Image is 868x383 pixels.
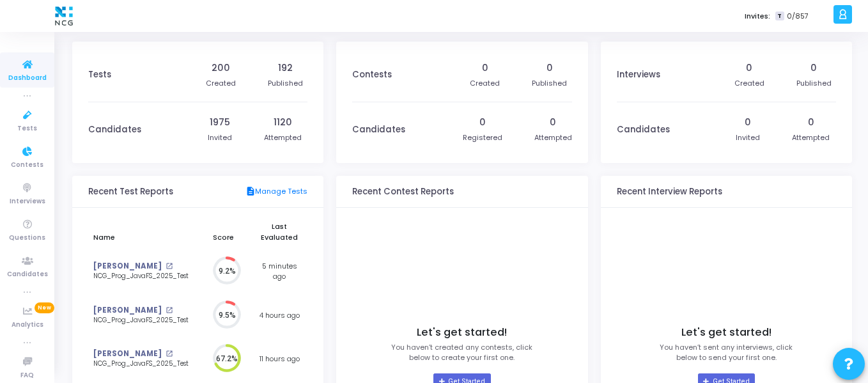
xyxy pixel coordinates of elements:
[196,214,251,249] th: Score
[745,11,770,22] label: Invites:
[470,78,500,89] div: Created
[8,73,47,84] span: Dashboard
[12,320,43,331] span: Analytics
[264,132,302,143] div: Attempted
[210,116,230,129] div: 1975
[166,263,173,270] mat-icon: open_in_new
[352,70,392,80] h3: Contests
[212,61,230,75] div: 200
[391,342,532,363] p: You haven’t created any contests, click below to create your first one.
[417,326,507,339] h4: Let's get started!
[592,32,862,316] iframe: Chat
[93,348,162,359] a: [PERSON_NAME]
[88,187,173,197] h3: Recent Test Reports
[681,326,771,339] h4: Let's get started!
[93,316,190,325] div: NCG_Prog_JavaFS_2025_Test
[534,132,572,143] div: Attempted
[93,305,162,316] a: [PERSON_NAME]
[11,160,43,171] span: Contests
[208,132,232,143] div: Invited
[88,125,141,135] h3: Candidates
[550,116,556,129] div: 0
[268,78,303,89] div: Published
[252,249,308,293] td: 5 minutes ago
[660,342,793,363] p: You haven’t sent any interviews, click below to send your first one.
[93,261,162,272] a: [PERSON_NAME]
[352,187,454,197] h3: Recent Contest Reports
[206,78,236,89] div: Created
[88,70,111,80] h3: Tests
[10,196,45,207] span: Interviews
[463,132,502,143] div: Registered
[245,186,307,198] a: Manage Tests
[252,293,308,338] td: 4 hours ago
[479,116,486,129] div: 0
[352,125,405,135] h3: Candidates
[20,370,34,381] span: FAQ
[9,233,45,244] span: Questions
[532,78,567,89] div: Published
[35,302,54,313] span: New
[17,123,37,134] span: Tests
[166,350,173,357] mat-icon: open_in_new
[252,337,308,381] td: 11 hours ago
[252,214,308,249] th: Last Evaluated
[88,214,196,249] th: Name
[775,12,784,21] span: T
[52,3,76,29] img: logo
[274,116,292,129] div: 1120
[93,359,190,369] div: NCG_Prog_JavaFS_2025_Test
[245,186,255,198] mat-icon: description
[7,269,48,280] span: Candidates
[482,61,488,75] div: 0
[166,307,173,314] mat-icon: open_in_new
[93,272,190,281] div: NCG_Prog_JavaFS_2025_Test
[278,61,293,75] div: 192
[546,61,553,75] div: 0
[787,11,809,22] span: 0/857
